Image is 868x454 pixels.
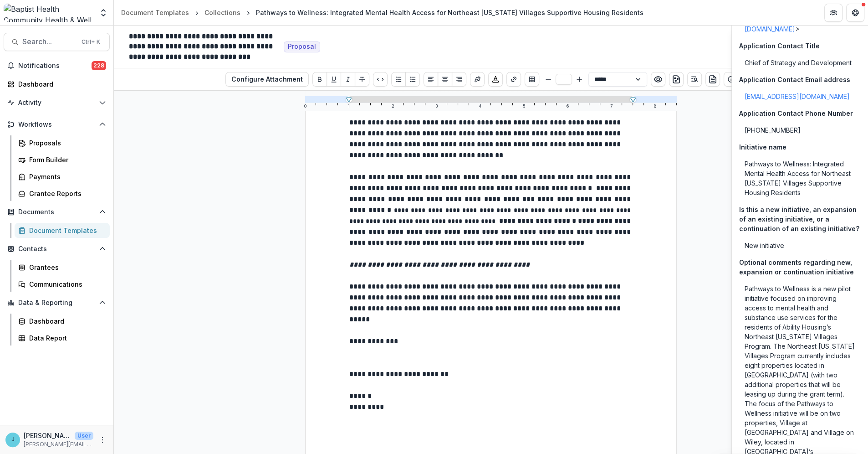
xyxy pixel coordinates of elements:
p: Chief of Strategy and Development [745,58,855,67]
button: Strike [355,72,369,87]
p: Application Contact Title [739,41,820,51]
span: Workflows [18,121,95,129]
button: Smaller [543,74,554,85]
div: Collections [204,8,240,17]
div: Jennifer [11,437,15,443]
button: Bullet List [391,72,406,87]
div: Pathways to Wellness: Integrated Mental Health Access for Northeast [US_STATE] Villages Supportiv... [256,8,643,17]
p: User [75,432,93,440]
button: Get Help [846,4,864,22]
span: Documents [18,208,95,216]
p: [PERSON_NAME][EMAIL_ADDRESS][PERSON_NAME][DOMAIN_NAME] [24,440,93,449]
p: [PHONE_NUMBER] [745,125,855,135]
button: preview-proposal-pdf [705,72,720,87]
p: Application Contact Phone Number [739,108,853,118]
button: download-word [669,72,684,87]
button: Ordered List [405,72,420,87]
button: More [97,434,108,445]
button: Show details [724,72,738,87]
button: Configure Attachment [225,72,309,87]
button: Notifications228 [4,58,110,73]
div: Form Builder [29,155,102,165]
span: Search... [22,37,76,46]
button: Code [373,72,388,87]
div: Dashboard [29,316,102,326]
button: Insert Table [525,72,539,87]
button: Align Center [438,72,452,87]
img: Baptist Health Community Health & Well Being logo [4,4,93,22]
p: [PERSON_NAME] [24,431,71,440]
a: Grantee Reports [15,186,110,201]
div: Communications [29,279,102,289]
div: Payments [29,172,102,181]
p: Initiative name [739,142,786,152]
p: Pathways to Wellness: Integrated Mental Health Access for Northeast [US_STATE] Villages Supportiv... [745,159,855,197]
span: 228 [92,61,106,70]
a: Document Templates [15,223,110,238]
button: Preview preview-doc.pdf [651,72,665,87]
span: Data & Reporting [18,299,95,307]
p: New initiative [745,241,855,250]
a: Dashboard [4,77,110,92]
button: Bold [312,72,327,87]
a: Dashboard [15,314,110,329]
a: Form Builder [15,152,110,167]
a: Collections [201,6,244,19]
span: Notifications [18,62,92,70]
button: Open entity switcher [97,4,110,22]
a: Data Report [15,330,110,346]
button: Open Workflows [4,117,110,132]
button: Open Documents [4,205,110,219]
p: Is this a new initiative, an expansion of an existing initiative, or a continuation of an existin... [739,205,861,233]
button: Open Editor Sidebar [687,72,702,87]
a: Communications [15,277,110,292]
a: Proposals [15,135,110,150]
p: Optional comments regarding new, expansion or continuation initiative [739,258,861,277]
button: Create link [506,72,521,87]
span: Proposal [288,43,316,51]
button: Align Left [424,72,438,87]
button: Open Contacts [4,242,110,256]
button: Partners [824,4,842,22]
button: Italicize [341,72,355,87]
div: Proposals [29,138,102,148]
span: Contacts [18,245,95,253]
div: Document Templates [29,226,102,235]
button: Open Data & Reporting [4,295,110,310]
div: Document Templates [121,8,189,17]
button: Bigger [574,74,585,85]
button: Open Activity [4,95,110,110]
button: Underline [327,72,341,87]
div: Grantees [29,263,102,272]
a: [EMAIL_ADDRESS][DOMAIN_NAME] [745,93,850,100]
a: Grantees [15,260,110,275]
a: Payments [15,169,110,184]
button: Search... [4,33,110,51]
a: Document Templates [117,6,193,19]
span: Activity [18,99,95,107]
div: Dashboard [18,79,102,89]
button: Insert Signature [470,72,485,87]
div: Ctrl + K [80,37,102,47]
p: Application Contact Email address [739,75,850,84]
button: Choose font color [488,72,503,87]
div: Grantee Reports [29,189,102,198]
button: Align Right [452,72,466,87]
div: Data Report [29,333,102,343]
nav: breadcrumb [117,6,647,19]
